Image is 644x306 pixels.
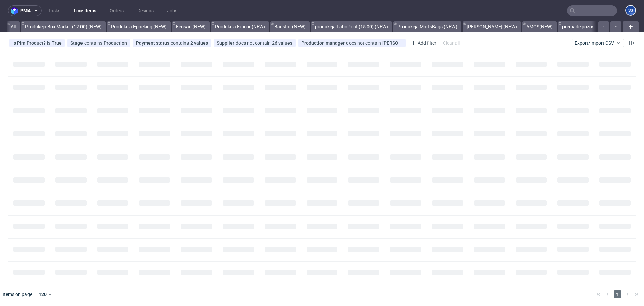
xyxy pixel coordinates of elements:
[211,21,269,32] a: Produkcja Emcor (NEW)
[626,6,635,15] figcaption: SS
[106,5,128,16] a: Orders
[572,39,624,47] button: Export/Import CSV
[217,40,236,46] span: Supplier
[163,5,181,16] a: Jobs
[3,291,33,298] span: Items on page:
[575,40,621,46] span: Export/Import CSV
[346,40,382,46] span: does not contain
[236,40,272,46] span: does not contain
[84,40,104,46] span: contains
[7,21,20,32] a: All
[133,5,158,16] a: Designs
[44,5,64,16] a: Tasks
[190,40,208,46] div: 2 values
[136,40,171,46] span: Payment status
[311,21,392,32] a: produkcja LaboPrint (15:00) (NEW)
[382,40,402,46] div: [PERSON_NAME]
[558,21,621,32] a: premade pozostałe (NEW)
[442,38,461,48] div: Clear all
[70,40,84,46] span: Stage
[12,40,47,46] span: Is Pim Product?
[522,21,557,32] a: AMGS(NEW)
[47,40,52,46] span: is
[36,290,48,299] div: 120
[301,40,346,46] span: Production manager
[408,38,438,48] div: Add filter
[70,5,100,16] a: Line Items
[21,21,106,32] a: Produkcja Box Market (12:00) (NEW)
[107,21,171,32] a: Produkcja Epacking (NEW)
[270,21,310,32] a: Bagstar (NEW)
[171,40,190,46] span: contains
[52,40,62,46] div: True
[272,40,292,46] div: 26 values
[393,21,461,32] a: Produkcja MartsBags (NEW)
[172,21,210,32] a: Ecosac (NEW)
[463,21,521,32] a: [PERSON_NAME] (NEW)
[11,7,20,15] img: logo
[20,8,31,13] span: pma
[104,40,127,46] div: Production
[8,5,42,16] button: pma
[614,290,621,298] span: 1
